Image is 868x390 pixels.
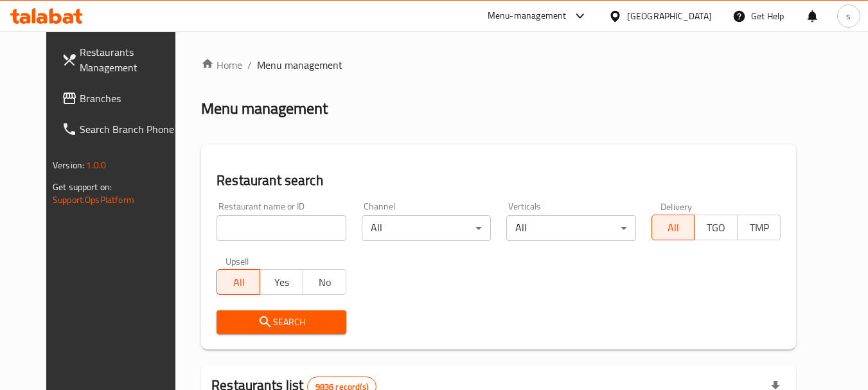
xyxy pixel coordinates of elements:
[694,215,738,240] button: TGO
[217,215,346,241] input: Search for restaurant name or ID..
[201,57,796,73] nav: breadcrumb
[506,215,635,241] div: All
[51,37,191,83] a: Restaurants Management
[226,256,249,265] label: Upsell
[227,314,335,330] span: Search
[53,157,84,173] span: Version:
[53,191,134,208] a: Support.OpsPlatform
[80,91,181,106] span: Branches
[217,310,346,334] button: Search
[80,121,181,137] span: Search Branch Phone
[201,57,242,73] a: Home
[488,8,567,24] div: Menu-management
[660,202,693,211] label: Delivery
[737,215,781,240] button: TMP
[217,269,260,295] button: All
[201,98,328,119] h2: Menu management
[222,273,255,292] span: All
[700,218,732,237] span: TGO
[362,215,491,241] div: All
[257,57,342,73] span: Menu management
[260,269,303,295] button: Yes
[308,273,341,292] span: No
[53,179,112,195] span: Get support on:
[303,269,346,295] button: No
[657,218,690,237] span: All
[651,215,695,240] button: All
[51,83,191,114] a: Branches
[51,114,191,145] a: Search Branch Phone
[217,171,781,190] h2: Restaurant search
[86,157,106,173] span: 1.0.0
[265,273,298,292] span: Yes
[247,57,252,73] li: /
[80,44,181,75] span: Restaurants Management
[627,9,712,23] div: [GEOGRAPHIC_DATA]
[846,9,851,23] span: s
[743,218,775,237] span: TMP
